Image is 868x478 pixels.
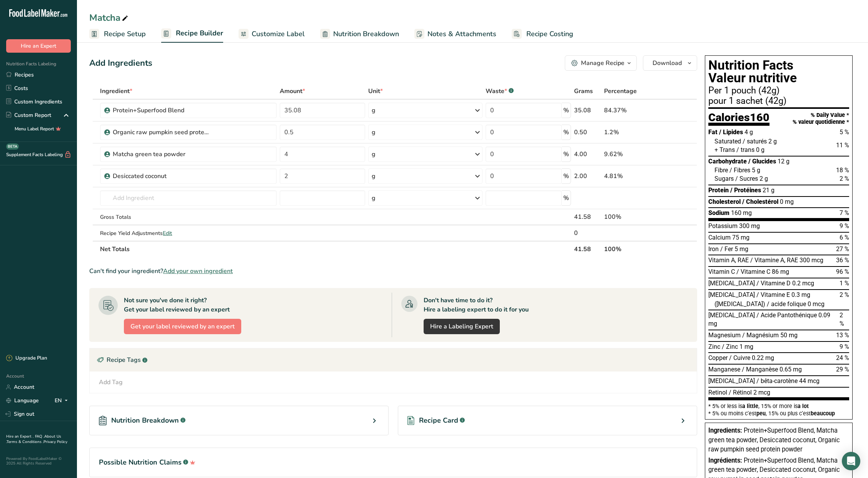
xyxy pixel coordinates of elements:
span: / trans [736,146,754,153]
span: / Zinc [722,343,738,350]
div: 35.08 [574,106,601,115]
div: g [372,106,376,115]
span: [MEDICAL_DATA] [708,377,755,385]
div: 0.50 [574,128,601,137]
span: / Vitamine E [756,291,790,298]
a: Hire an Expert . [6,434,33,439]
span: Saturated [714,138,741,145]
div: 1.2% [604,128,661,137]
div: Organic raw pumpkin seed protein powder [113,128,209,137]
div: Gross Totals [100,213,276,221]
span: Ingredient [100,87,132,96]
span: 36 % [836,256,849,264]
span: / bêta-carotène [756,377,798,385]
div: g [372,150,376,159]
div: Add Ingredients [89,57,152,70]
span: 5 g [752,167,760,174]
span: / Protéines [730,187,761,194]
div: Add Tag [99,378,123,387]
span: / Vitamine C [736,268,770,275]
span: Add your own ingredient [163,266,233,276]
span: / Glucides [748,158,776,165]
span: a lot [798,403,809,409]
div: 41.58 [574,212,601,222]
span: 0 mg [780,198,794,205]
span: 9 % [840,343,849,350]
section: * 5% or less is , 15% or more is [708,400,849,416]
span: Cholesterol [708,198,741,205]
span: / Vitamine A, RAE [750,256,798,264]
div: pour 1 sachet (42g) [708,97,849,106]
span: Potassium [708,222,738,230]
div: Matcha green tea powder [113,150,209,159]
span: ([MEDICAL_DATA]) [714,300,765,308]
span: Sodium [708,209,729,217]
span: beaucoup [811,410,835,416]
div: % Daily Value * % valeur quotidienne * [793,112,849,125]
div: Don't have time to do it? Hire a labeling expert to do it for you [424,296,529,314]
h1: Possible Nutrition Claims [99,457,688,468]
input: Add Ingredient [100,190,276,206]
span: 96 % [836,268,849,275]
span: 13 % [836,331,849,339]
div: * 5% ou moins c’est , 15% ou plus c’est [708,411,849,416]
span: 1 mg [739,343,753,350]
span: Retinol [708,389,727,396]
span: 86 mg [772,268,789,275]
a: Terms & Conditions . [7,439,43,445]
span: 2 g [759,175,768,182]
a: About Us . [6,434,61,445]
span: / Vitamine D [756,280,791,287]
span: Manganese [708,366,740,373]
span: 2 mcg [753,389,770,396]
a: Recipe Builder [161,25,223,43]
h1: Nutrition Facts Valeur nutritive [708,59,849,85]
span: 160 mg [731,209,752,217]
a: Nutrition Breakdown [320,25,399,43]
span: 0.22 mg [752,354,774,361]
span: 300 mcg [800,256,823,264]
span: 0.3 mg [791,291,810,298]
span: / saturés [743,138,767,145]
button: Get your label reviewed by an expert [124,319,241,334]
span: Edit [163,230,172,237]
th: 100% [603,241,662,257]
a: Customize Label [239,25,305,43]
span: / Cuivre [729,354,750,361]
div: Not sure you've done it right? Get your label reviewed by an expert [124,296,230,314]
span: Customize Label [252,29,305,39]
span: Unit [368,87,383,96]
a: Language [6,394,39,407]
span: Notes & Attachments [427,29,496,39]
button: Manage Recipe [565,55,637,71]
span: / Magnésium [742,331,779,339]
span: 2 % [840,311,844,327]
div: EN [55,396,71,405]
span: Protein [708,187,729,194]
span: 18 % [836,167,849,174]
span: Vitamin C [708,268,735,275]
span: / Sucres [735,175,758,182]
a: Recipe Costing [512,25,573,43]
span: 0 mcg [808,300,825,308]
div: 4.00 [574,150,601,159]
div: 9.62% [604,150,661,159]
div: Protein+Superfood Blend [113,106,209,115]
span: Vitamin A, RAE [708,256,749,264]
span: 24 % [836,354,849,361]
span: Copper [708,354,728,361]
span: Sugars [714,175,734,182]
div: Recipe Yield Adjustments [100,229,276,237]
div: g [372,193,376,203]
span: a little [742,403,758,409]
span: 12 g [778,158,790,165]
span: 9 % [840,222,849,230]
span: / acide folique [767,300,806,308]
button: Hire an Expert [6,39,71,53]
span: 29 % [836,366,849,373]
span: Calcium [708,234,731,241]
span: Nutrition Breakdown [333,29,399,39]
div: Desiccated coconut [113,172,209,181]
div: Custom Report [6,111,51,119]
div: Open Intercom Messenger [842,452,860,470]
